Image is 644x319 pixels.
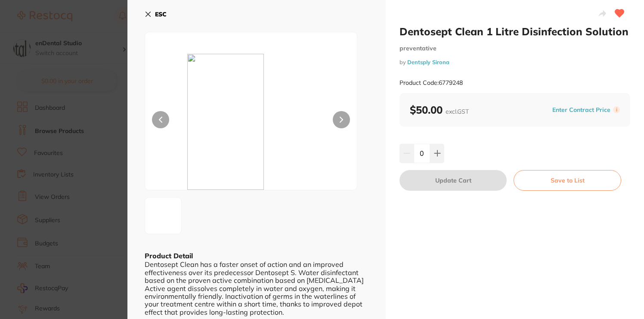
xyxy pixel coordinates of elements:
[399,25,630,38] h2: Dentosept Clean 1 Litre Disinfection Solution
[410,103,469,116] b: $50.00
[145,260,368,316] div: Dentosept Clean has a faster onset of action and an improved effectiveness over its predecessor D...
[399,45,630,52] small: preventative
[145,251,193,260] b: Product Detail
[446,108,469,115] span: excl. GST
[155,10,167,18] b: ESC
[145,7,167,22] button: ESC
[187,54,314,190] img: cGc
[399,59,630,65] small: by
[148,212,155,219] img: cGc
[613,106,620,113] label: i
[399,79,463,87] small: Product Code: 6779248
[407,59,449,65] a: Dentsply Sirona
[514,170,621,191] button: Save to List
[399,170,507,191] button: Update Cart
[550,106,613,114] button: Enter Contract Price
